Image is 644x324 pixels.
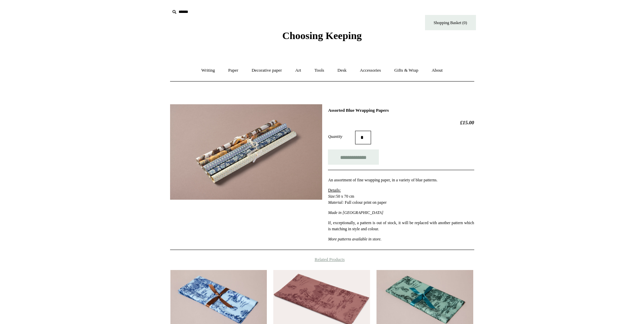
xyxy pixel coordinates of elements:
a: Tools [308,61,330,79]
a: Decorative paper [245,61,288,79]
em: More patterns available in store. [328,237,381,241]
a: Art [289,61,307,79]
a: Shopping Basket (0) [425,15,476,30]
a: Paper [222,61,244,79]
label: Quantity [328,133,355,140]
a: Accessories [354,61,387,79]
h2: £15.00 [328,120,474,126]
p: 50 x 70 cm Full colour print on paper [328,187,474,205]
p: If, exceptionally, a pattern is out of stock, it will be replaced with another pattern which is m... [328,220,474,232]
em: Made in [GEOGRAPHIC_DATA] [328,210,383,215]
span: Details: [328,188,341,193]
span: Choosing Keeping [282,30,362,41]
a: Gifts & Wrap [388,61,424,79]
a: Choosing Keeping [282,35,362,40]
h4: Related Products [152,257,492,262]
em: Size: [328,194,336,199]
img: Assorted Blue Wrapping Papers [170,104,322,200]
h1: Assorted Blue Wrapping Papers [328,108,474,113]
p: An assortment of fine wrapping paper, in a variety of blue patterns. [328,177,474,183]
a: About [425,61,449,79]
a: Desk [331,61,353,79]
em: Material: [328,200,344,205]
a: Writing [195,61,221,79]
